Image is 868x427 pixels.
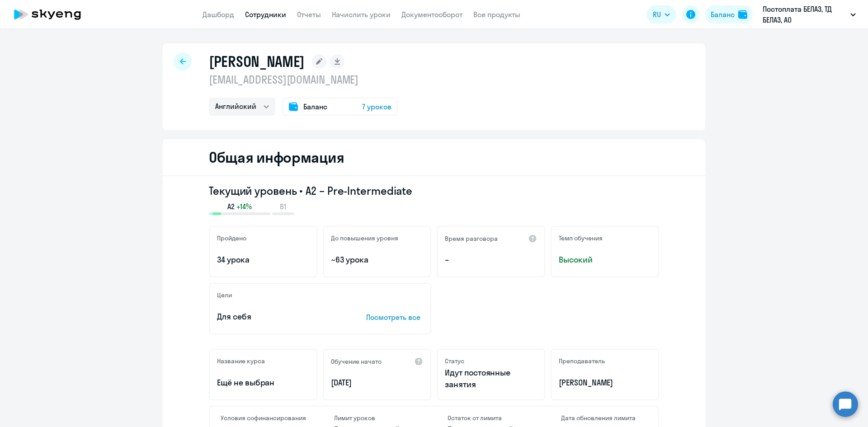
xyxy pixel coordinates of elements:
[711,9,735,20] div: Баланс
[303,101,327,112] span: Баланс
[209,72,398,87] p: [EMAIL_ADDRESS][DOMAIN_NAME]
[227,202,235,211] span: A2
[559,357,605,365] h5: Преподаватель
[217,234,246,242] h5: Пройдено
[559,254,651,266] span: Высокий
[217,291,232,299] h5: Цели
[217,311,338,323] p: Для себя
[366,312,423,323] p: Посмотреть все
[559,234,603,242] h5: Темп обучения
[448,414,534,422] h4: Остаток от лимита
[763,4,847,25] p: Постоплата БЕЛАЗ, ТД БЕЛАЗ, АО
[445,367,537,390] p: Идут постоянные занятия
[473,10,520,19] a: Все продукты
[332,10,391,19] a: Начислить уроки
[203,10,234,19] a: Дашборд
[221,414,307,422] h4: Условия софинансирования
[280,202,286,211] span: B1
[331,357,382,366] h5: Обучение начато
[334,414,420,422] h4: Лимит уроков
[236,202,252,211] span: +14%
[217,377,309,389] p: Ещё не выбран
[653,9,661,20] span: RU
[561,414,647,422] h4: Дата обновления лимита
[445,357,464,365] h5: Статус
[331,377,423,389] p: [DATE]
[217,357,265,365] h5: Название курса
[331,234,398,242] h5: До повышения уровня
[297,10,321,19] a: Отчеты
[362,101,392,112] span: 7 уроков
[209,52,305,70] h1: [PERSON_NAME]
[331,254,423,266] p: ~63 урока
[209,183,659,198] h3: Текущий уровень • A2 – Pre-Intermediate
[559,377,651,389] p: [PERSON_NAME]
[245,10,286,19] a: Сотрудники
[401,10,462,19] a: Документооборот
[217,254,309,266] p: 34 урока
[445,254,537,266] p: –
[445,235,498,243] h5: Время разговора
[705,5,753,23] button: Балансbalance
[738,10,747,19] img: balance
[758,4,860,25] button: Постоплата БЕЛАЗ, ТД БЕЛАЗ, АО
[646,5,676,23] button: RU
[209,148,344,166] h2: Общая информация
